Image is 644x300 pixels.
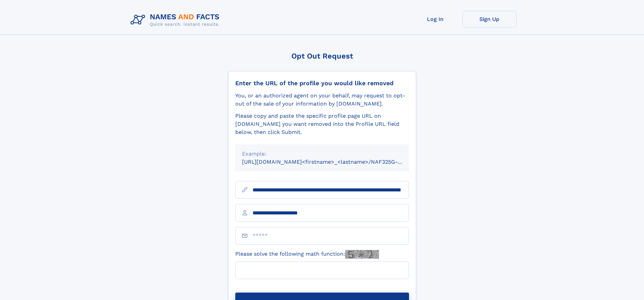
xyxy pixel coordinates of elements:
[462,11,517,27] a: Sign Up
[235,79,409,87] div: Enter the URL of the profile you would like removed
[128,11,225,29] img: Logo Names and Facts
[235,112,409,136] div: Please copy and paste the specific profile page URL on [DOMAIN_NAME] you want removed into the Pr...
[228,52,416,60] div: Opt Out Request
[235,250,379,259] label: Please solve the following math function:
[235,92,409,108] div: You, or an authorized agent on your behalf, may request to opt-out of the sale of your informatio...
[242,159,422,165] small: [URL][DOMAIN_NAME]<firstname>_<lastname>/NAF325G-xxxxxxxx
[408,11,462,27] a: Log In
[242,150,402,158] div: Example:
